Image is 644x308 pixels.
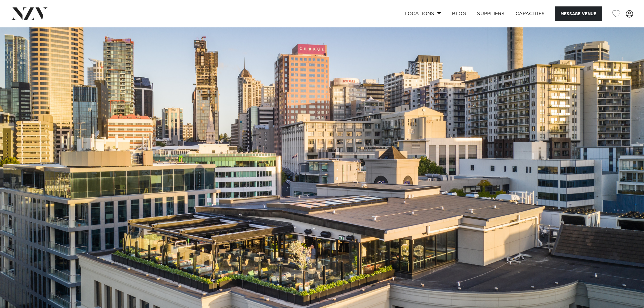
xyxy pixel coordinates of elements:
button: Message Venue [555,6,602,21]
img: nzv-logo.png [11,7,48,20]
a: BLOG [447,6,472,21]
a: Capacities [510,6,550,21]
a: SUPPLIERS [472,6,510,21]
a: Locations [399,6,447,21]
